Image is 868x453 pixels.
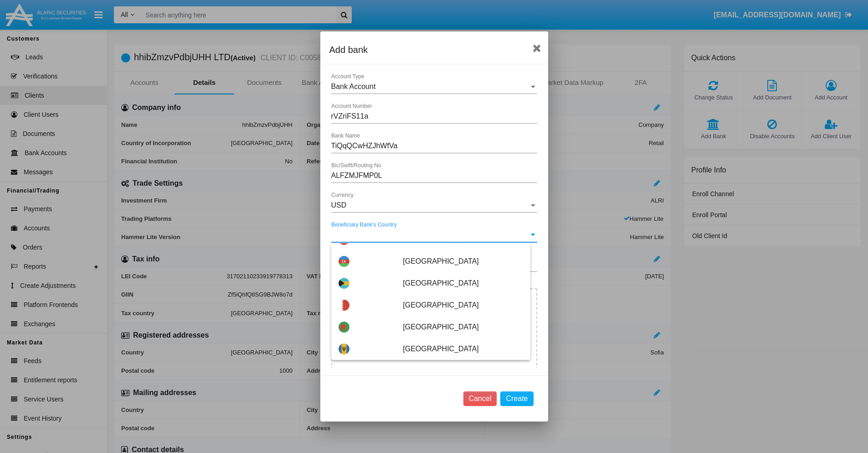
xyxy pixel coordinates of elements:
[403,250,523,272] span: [GEOGRAPHIC_DATA]
[403,294,523,316] span: [GEOGRAPHIC_DATA]
[329,42,539,57] div: Add bank
[403,272,523,294] span: [GEOGRAPHIC_DATA]
[403,338,523,360] span: [GEOGRAPHIC_DATA]
[403,316,523,338] span: [GEOGRAPHIC_DATA]
[500,391,533,406] button: Create
[463,391,497,406] button: Cancel
[331,201,347,209] span: USD
[331,83,376,90] span: Bank Account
